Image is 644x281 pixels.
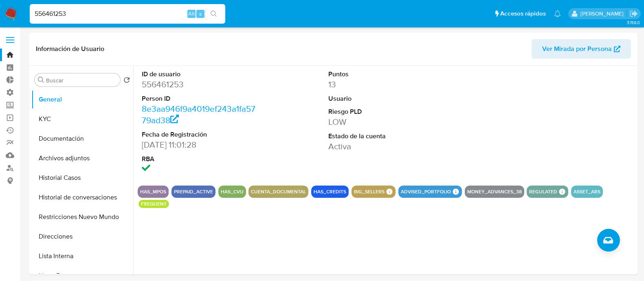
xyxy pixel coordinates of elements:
button: General [31,90,133,109]
button: Volver al orden por defecto [123,77,130,86]
h1: Información de Usuario [36,45,104,53]
button: KYC [31,109,133,129]
span: Alt [188,10,195,18]
button: Buscar [38,77,44,83]
a: Salir [629,9,638,18]
dd: [DATE] 11:01:28 [142,139,258,150]
button: Restricciones Nuevo Mundo [31,207,133,227]
span: Ver Mirada por Persona [542,39,612,59]
dt: Person ID [142,94,258,103]
button: search-icon [205,8,222,20]
span: s [199,10,202,18]
dd: LOW [328,116,445,128]
dd: 556461253 [142,79,258,90]
button: Lista Interna [31,246,133,266]
button: Historial de conversaciones [31,188,133,207]
dd: Activa [328,141,445,152]
button: Direcciones [31,227,133,246]
button: Historial Casos [31,168,133,188]
dt: Puntos [328,70,445,79]
button: Documentación [31,129,133,148]
dd: 13 [328,79,445,90]
dt: RBA [142,155,258,164]
button: Archivos adjuntos [31,148,133,168]
dt: Estado de la cuenta [328,132,445,141]
dt: Usuario [328,94,445,103]
input: Buscar usuario o caso... [30,9,225,19]
dt: ID de usuario [142,70,258,79]
span: Accesos rápidos [500,9,546,18]
dt: Riesgo PLD [328,107,445,116]
input: Buscar [46,77,117,84]
p: leandro.caroprese@mercadolibre.com [580,10,626,18]
button: Ver Mirada por Persona [532,39,631,59]
dt: Fecha de Registración [142,130,258,139]
a: Notificaciones [554,10,561,17]
a: 8e3aa946f9a4019ef243a1fa5779ad38 [142,103,255,126]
